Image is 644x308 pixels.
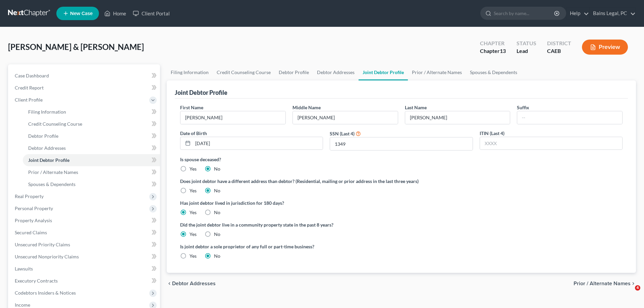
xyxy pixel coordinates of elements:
[582,40,628,55] button: Preview
[631,281,636,286] i: chevron_right
[180,243,398,250] label: Is joint debtor a sole proprietor of any full or part-time business?
[23,178,160,190] a: Spouses & Dependents
[590,7,636,19] a: Bains Legal, PC
[23,130,160,142] a: Debtor Profile
[101,7,129,19] a: Home
[214,209,220,216] label: No
[175,88,227,97] div: Joint Debtor Profile
[15,73,49,78] span: Case Dashboard
[9,251,160,263] a: Unsecured Nonpriority Claims
[15,302,30,308] span: Income
[190,166,197,172] label: Yes
[214,231,220,238] label: No
[547,47,571,55] div: CAEB
[190,209,197,216] label: Yes
[359,64,408,80] a: Joint Debtor Profile
[172,281,216,286] span: Debtor Addresses
[129,7,173,19] a: Client Portal
[214,253,220,259] label: No
[28,181,75,187] span: Spouses & Dependents
[621,285,637,301] iframe: Intercom live chat
[28,169,78,175] span: Prior / Alternate Names
[517,47,536,55] div: Lead
[9,70,160,82] a: Case Dashboard
[480,40,506,47] div: Chapter
[9,263,160,275] a: Lawsuits
[517,111,622,124] input: --
[480,47,506,55] div: Chapter
[313,64,359,80] a: Debtor Addresses
[28,145,66,151] span: Debtor Addresses
[180,199,623,206] label: Has joint debtor lived in jurisdiction for 180 days?
[292,104,321,111] label: Middle Name
[480,137,622,150] input: XXXX
[408,64,466,80] a: Prior / Alternate Names
[293,111,398,124] input: M.I
[167,281,172,286] i: chevron_left
[330,130,355,137] label: SSN (Last 4)
[15,266,33,271] span: Lawsuits
[9,227,160,239] a: Secured Claims
[9,82,160,94] a: Credit Report
[567,7,589,19] a: Help
[517,104,529,111] label: Suffix
[23,166,160,178] a: Prior / Alternate Names
[15,85,44,90] span: Credit Report
[23,106,160,118] a: Filing Information
[494,7,555,19] input: Search by name...
[405,111,510,124] input: --
[190,231,197,238] label: Yes
[330,137,472,150] input: XXXX
[213,64,275,80] a: Credit Counseling Course
[28,109,66,115] span: Filing Information
[15,290,76,296] span: Codebtors Insiders & Notices
[28,133,58,139] span: Debtor Profile
[70,11,93,16] span: New Case
[167,64,213,80] a: Filing Information
[15,218,52,223] span: Property Analysis
[15,278,58,284] span: Executory Contracts
[500,48,506,54] span: 13
[466,64,521,80] a: Spouses & Dependents
[190,187,197,194] label: Yes
[15,254,79,259] span: Unsecured Nonpriority Claims
[214,166,220,172] label: No
[9,214,160,227] a: Property Analysis
[180,156,623,163] label: Is spouse deceased?
[23,142,160,154] a: Debtor Addresses
[23,118,160,130] a: Credit Counseling Course
[275,64,313,80] a: Debtor Profile
[480,130,504,137] label: ITIN (Last 4)
[15,242,70,247] span: Unsecured Priority Claims
[180,221,623,228] label: Did the joint debtor live in a community property state in the past 8 years?
[214,187,220,194] label: No
[180,130,207,137] label: Date of Birth
[28,121,82,127] span: Credit Counseling Course
[15,193,44,199] span: Real Property
[635,285,640,291] span: 4
[9,239,160,251] a: Unsecured Priority Claims
[15,205,53,211] span: Personal Property
[180,111,285,124] input: --
[574,281,631,286] span: Prior / Alternate Names
[517,40,536,47] div: Status
[193,137,323,150] input: MM/DD/YYYY
[23,154,160,166] a: Joint Debtor Profile
[405,104,427,111] label: Last Name
[9,275,160,287] a: Executory Contracts
[8,42,144,52] span: [PERSON_NAME] & [PERSON_NAME]
[15,230,47,235] span: Secured Claims
[547,40,571,47] div: District
[28,157,69,163] span: Joint Debtor Profile
[574,281,636,286] button: Prior / Alternate Names chevron_right
[15,97,43,103] span: Client Profile
[180,178,623,185] label: Does joint debtor have a different address than debtor? (Residential, mailing or prior address in...
[180,104,203,111] label: First Name
[167,281,216,286] button: chevron_left Debtor Addresses
[190,253,197,259] label: Yes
